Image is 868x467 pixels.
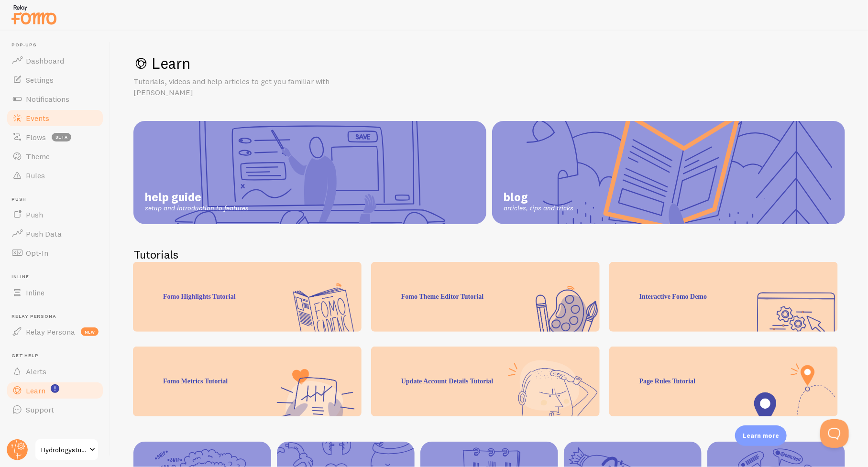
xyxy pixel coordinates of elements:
[6,224,104,243] a: Push Data
[6,381,104,400] a: Learn
[26,132,46,142] span: Flows
[6,51,104,70] a: Dashboard
[6,128,104,147] a: Flows beta
[81,327,99,336] span: new
[41,444,87,456] span: Hydrologystudio
[133,76,363,98] p: Tutorials, videos and help articles to get you familiar with [PERSON_NAME]
[6,89,104,109] a: Notifications
[26,229,62,239] span: Push Data
[371,347,600,416] div: Update Account Details Tutorial
[820,419,849,448] iframe: Help Scout Beacon - Open
[133,247,845,262] h2: Tutorials
[6,362,104,381] a: Alerts
[504,204,573,213] span: articles, tips and tricks
[133,121,486,224] a: help guide setup and introduction to features
[26,248,48,258] span: Opt-In
[26,152,50,161] span: Theme
[26,75,54,85] span: Settings
[34,438,99,461] a: Hydrologystudio
[6,109,104,128] a: Events
[609,262,838,332] div: Interactive Fomo Demo
[26,56,64,65] span: Dashboard
[6,70,104,89] a: Settings
[6,400,104,419] a: Support
[6,322,104,341] a: Relay Persona new
[26,94,69,104] span: Notifications
[26,405,54,414] span: Support
[26,327,75,337] span: Relay Persona
[145,190,249,204] span: help guide
[26,367,46,376] span: Alerts
[6,147,104,166] a: Theme
[6,166,104,185] a: Rules
[371,262,600,332] div: Fomo Theme Editor Tutorial
[26,171,45,180] span: Rules
[735,425,787,446] div: Learn more
[52,133,71,141] span: beta
[609,347,838,416] div: Page Rules Tutorial
[133,262,362,332] div: Fomo Highlights Tutorial
[26,210,43,219] span: Push
[133,54,845,73] h1: Learn
[26,113,49,123] span: Events
[11,42,104,48] span: Pop-ups
[11,314,104,320] span: Relay Persona
[11,196,104,203] span: Push
[26,386,45,395] span: Learn
[11,353,104,359] span: Get Help
[26,288,44,297] span: Inline
[11,274,104,280] span: Inline
[492,121,845,224] a: blog articles, tips and tricks
[51,384,59,393] svg: <p>Watch New Feature Tutorials!</p>
[145,204,249,213] span: setup and introduction to features
[133,347,362,416] div: Fomo Metrics Tutorial
[10,2,58,27] img: fomo-relay-logo-orange.svg
[6,283,104,302] a: Inline
[504,190,573,204] span: blog
[6,243,104,262] a: Opt-In
[6,205,104,224] a: Push
[743,431,779,440] p: Learn more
